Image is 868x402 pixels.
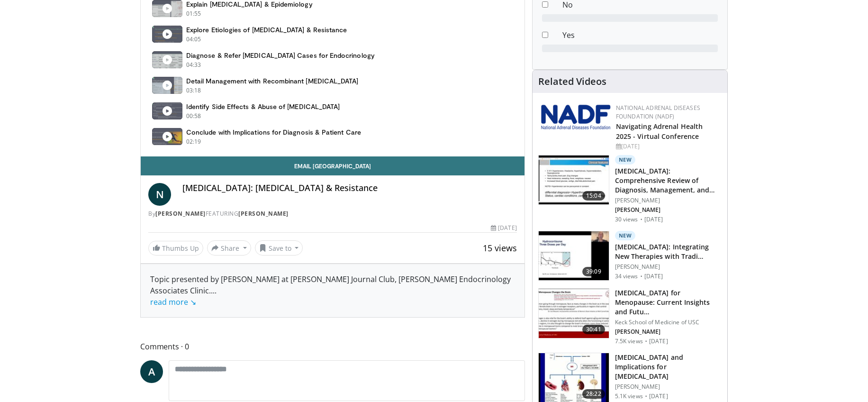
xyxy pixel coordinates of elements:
[640,273,642,280] div: ·
[555,29,725,41] dd: Yes
[615,328,722,336] p: [PERSON_NAME]
[141,156,524,175] a: Email [GEOGRAPHIC_DATA]
[148,183,171,206] a: N
[186,61,201,69] p: 04:33
[539,289,609,338] img: 47271b8a-94f4-49c8-b914-2a3d3af03a9e.150x105_q85_crop-smart_upscale.jpg
[615,353,722,381] h3: [MEDICAL_DATA] and Implications for [MEDICAL_DATA]
[582,191,605,201] span: 15:04
[615,273,638,280] p: 34 views
[540,104,611,130] img: 877b56e2-cd6c-4243-ab59-32ef85434147.png.150x105_q85_autocrop_double_scale_upscale_version-0.2.png
[615,166,722,195] h3: [MEDICAL_DATA]: Comprehensive Review of Diagnosis, Management, and…
[582,267,605,276] span: 39:09
[186,112,201,120] p: 00:58
[615,263,722,271] p: [PERSON_NAME]
[186,102,340,111] h4: Identify Side Effects & Abuse of [MEDICAL_DATA]
[644,216,663,223] p: [DATE]
[615,319,722,326] p: Keck School of Medicine of USC
[640,216,642,223] div: ·
[616,122,703,141] a: Navigating Adrenal Health 2025 - Virtual Conference
[150,285,217,307] span: ...
[255,240,303,256] button: Save to
[615,155,636,164] p: New
[150,297,196,307] a: read more ↘
[186,86,201,95] p: 03:18
[483,242,517,254] span: 15 views
[150,274,515,308] div: Topic presented by [PERSON_NAME] at [PERSON_NAME] Journal Club, [PERSON_NAME] Endocrinology Assoc...
[186,9,201,18] p: 01:55
[140,360,163,383] a: A
[645,338,647,345] div: ·
[140,340,525,353] span: Comments 0
[615,197,722,204] p: [PERSON_NAME]
[182,183,517,193] h4: [MEDICAL_DATA]: [MEDICAL_DATA] & Resistance
[615,288,722,317] h3: [MEDICAL_DATA] for Menopause: Current Insights and Futu…
[645,393,647,400] div: ·
[649,338,668,345] p: [DATE]
[148,210,517,218] div: By FEATURING
[207,240,251,256] button: Share
[615,338,643,345] p: 7.5K views
[649,393,668,400] p: [DATE]
[538,288,722,345] a: 30:41 [MEDICAL_DATA] for Menopause: Current Insights and Futu… Keck School of Medicine of USC [PE...
[155,210,206,218] a: [PERSON_NAME]
[186,128,361,137] h4: Conclude with Implications for Diagnosis & Patient Care
[582,389,605,399] span: 28:22
[186,35,201,44] p: 04:05
[539,231,609,281] img: a7b04e43-adb2-4369-accb-ac81fda8c10c.150x105_q85_crop-smart_upscale.jpg
[615,242,722,261] h3: [MEDICAL_DATA]: Integrating New Therapies with Tradi…
[538,155,722,223] a: 15:04 New [MEDICAL_DATA]: Comprehensive Review of Diagnosis, Management, and… [PERSON_NAME] [PERS...
[615,383,722,391] p: [PERSON_NAME]
[615,393,643,400] p: 5.1K views
[615,231,636,240] p: New
[615,206,722,214] p: [PERSON_NAME]
[582,325,605,334] span: 30:41
[538,76,606,87] h4: Related Videos
[238,210,289,218] a: [PERSON_NAME]
[538,231,722,281] a: 39:09 New [MEDICAL_DATA]: Integrating New Therapies with Tradi… [PERSON_NAME] 34 views · [DATE]
[616,142,720,151] div: [DATE]
[186,77,358,85] h4: Detail Management with Recombinant [MEDICAL_DATA]
[615,216,638,223] p: 30 views
[186,51,375,60] h4: Diagnose & Refer [MEDICAL_DATA] Cases for Endocrinology
[186,137,201,146] p: 02:19
[186,26,347,34] h4: Explore Etiologies of [MEDICAL_DATA] & Resistance
[491,224,516,232] div: [DATE]
[616,104,700,120] a: National Adrenal Diseases Foundation (NADF)
[148,241,203,256] a: Thumbs Up
[539,155,609,205] img: d10375cb-e073-4e37-92ac-aafb5314612c.150x105_q85_crop-smart_upscale.jpg
[644,273,663,280] p: [DATE]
